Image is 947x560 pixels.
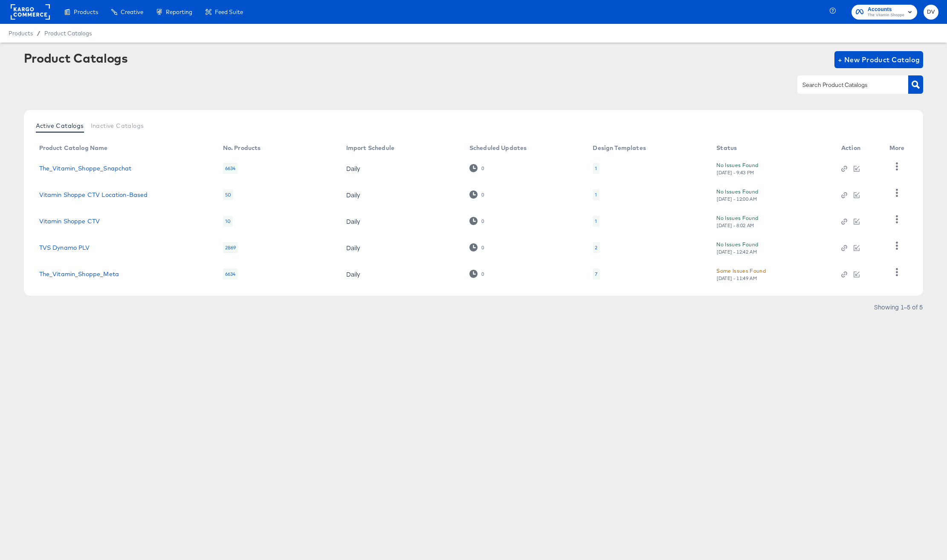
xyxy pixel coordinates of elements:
button: + New Product Catalog [834,51,924,68]
div: 1 [595,191,597,198]
td: Daily [339,234,463,261]
div: 1 [595,165,597,172]
div: 1 [593,216,599,227]
a: Vitamin Shoppe CTV Location-Based [39,191,148,198]
span: Accounts [868,5,904,14]
div: 0 [469,191,484,199]
div: Some Issues Found [716,266,766,275]
span: Products [74,9,98,15]
a: Product Catalogs [44,30,92,37]
div: Product Catalogs [24,51,128,65]
span: DV [927,7,935,17]
td: Daily [339,182,463,208]
th: More [883,141,915,155]
div: 1 [595,218,597,225]
div: 1 [593,163,599,174]
span: Reporting [166,9,192,15]
div: 50 [223,189,233,200]
div: 0 [481,245,484,251]
div: 0 [469,270,484,278]
div: 0 [481,218,484,224]
div: 0 [469,217,484,225]
span: + New Product Catalog [838,54,920,66]
div: Showing 1–5 of 5 [874,304,923,310]
div: Product Catalog Name [39,144,108,151]
a: TVS Dynamo PLV [39,244,90,251]
div: 0 [481,165,484,171]
div: Design Templates [593,144,646,151]
div: No. Products [223,144,261,151]
span: Active Catalogs [36,122,84,129]
div: 6634 [223,163,238,174]
td: Daily [339,208,463,234]
div: 0 [469,243,484,251]
button: DV [924,5,938,20]
div: 1 [593,189,599,200]
div: Scheduled Updates [469,144,527,151]
span: / [33,30,44,37]
td: Daily [339,261,463,287]
a: Vitamin Shoppe CTV [39,218,100,225]
div: 6634 [223,268,238,280]
div: 7 [595,271,597,277]
span: Products [9,30,33,37]
span: Feed Suite [215,9,243,15]
div: 7 [593,268,599,280]
button: Some Issues Found[DATE] - 11:49 AM [716,266,766,281]
span: The Vitamin Shoppe [868,12,904,19]
span: Inactive Catalogs [91,122,144,129]
th: Action [834,141,883,155]
a: The_Vitamin_Shoppe_Snapchat [39,165,132,172]
div: 10 [223,216,233,227]
div: 2 [593,242,599,253]
div: 2 [595,244,597,251]
div: [DATE] - 11:49 AM [716,275,757,281]
th: Status [710,141,834,155]
div: 0 [481,192,484,198]
div: 0 [469,164,484,172]
td: Daily [339,155,463,182]
div: Import Schedule [346,144,394,151]
div: 0 [481,271,484,277]
div: 2869 [223,242,238,253]
input: Search Product Catalogs [801,80,892,90]
span: Creative [121,9,143,15]
button: AccountsThe Vitamin Shoppe [851,5,917,20]
a: The_Vitamin_Shoppe_Meta [39,271,119,277]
